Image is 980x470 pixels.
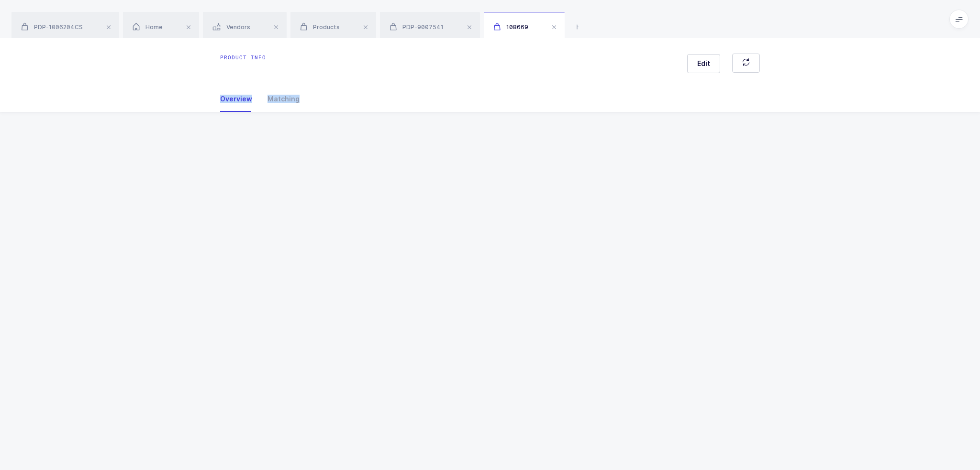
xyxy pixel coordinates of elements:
span: Vendors [212,23,250,31]
div: Product info [220,54,266,61]
span: 108669 [493,23,528,31]
span: PDP-9007541 [390,23,444,31]
span: PDP-1006204CS [21,23,83,31]
span: Home [133,23,163,31]
span: Products [300,23,340,31]
button: Edit [687,54,720,73]
span: Edit [697,59,710,68]
div: Overview [220,86,260,112]
div: Matching [260,86,300,112]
